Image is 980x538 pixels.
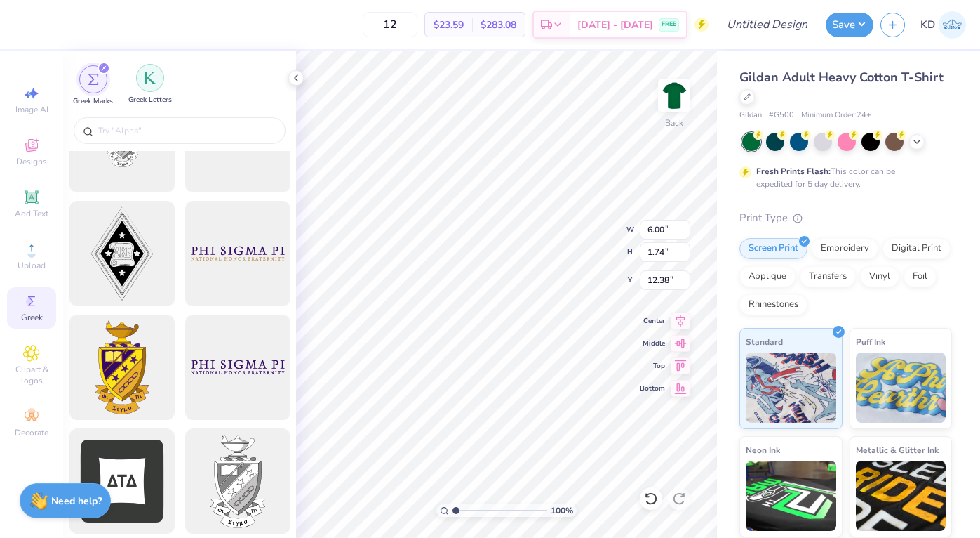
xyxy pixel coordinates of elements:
div: Rhinestones [739,294,807,315]
div: Digital Print [882,238,951,259]
div: filter for Greek Letters [128,64,172,105]
div: Applique [739,266,796,287]
span: Add Text [15,208,48,219]
a: KD [920,11,966,39]
span: Gildan Adult Heavy Cotton T-Shirt [739,69,944,86]
img: Metallic & Glitter Ink [856,461,946,531]
span: $283.08 [481,18,516,32]
div: Transfers [800,266,856,287]
input: Untitled Design [716,11,819,39]
button: filter button [73,65,113,107]
button: Save [826,13,873,37]
div: Embroidery [812,238,878,259]
img: Standard [746,353,836,423]
div: This color can be expedited for 5 day delivery. [756,165,929,190]
img: Back [660,81,688,110]
div: Print Type [739,210,952,226]
img: Greek Letters Image [143,71,157,85]
span: $23.59 [434,18,464,32]
span: Decorate [15,427,48,438]
span: Standard [746,334,783,349]
div: filter for Greek Marks [73,65,113,107]
input: Try "Alpha" [97,124,276,138]
img: Puff Ink [856,353,946,423]
button: filter button [128,65,172,107]
span: Bottom [640,383,665,393]
span: Center [640,316,665,326]
span: # G500 [769,110,794,122]
span: Top [640,361,665,371]
span: [DATE] - [DATE] [577,18,653,32]
span: KD [920,17,935,33]
span: Greek Marks [73,96,113,107]
span: FREE [662,20,676,29]
img: Greek Marks Image [88,74,99,85]
div: Back [665,117,683,129]
span: Neon Ink [746,442,780,457]
div: Foil [904,266,937,287]
span: Image AI [15,104,48,115]
input: – – [363,12,417,37]
span: Middle [640,339,665,348]
span: Upload [18,260,46,271]
div: Vinyl [860,266,899,287]
span: Gildan [739,110,762,122]
span: Greek [21,312,43,323]
span: Metallic & Glitter Ink [856,442,939,457]
span: Minimum Order: 24 + [801,110,871,122]
span: Clipart & logos [7,364,56,386]
span: Puff Ink [856,334,885,349]
strong: Need help? [51,494,102,508]
div: Screen Print [739,238,807,259]
img: Keira Devita [939,11,966,39]
strong: Fresh Prints Flash: [756,166,831,177]
img: Neon Ink [746,461,836,531]
span: 100 % [551,504,573,517]
span: Designs [16,156,47,167]
span: Greek Letters [128,95,172,105]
